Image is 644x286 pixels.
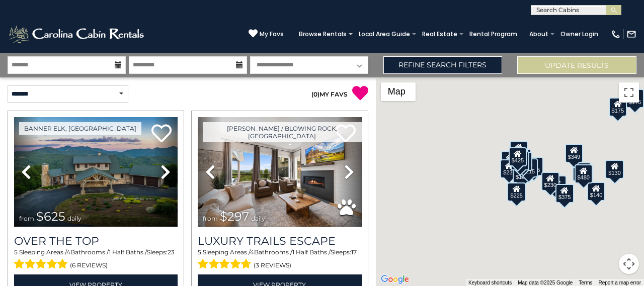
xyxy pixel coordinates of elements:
[292,248,331,256] span: 1 Half Baths /
[36,209,65,224] span: $625
[383,56,503,74] a: Refine Search Filters
[8,24,147,44] img: White-1-2.png
[509,147,527,167] div: $425
[70,259,108,272] span: (6 reviews)
[378,273,412,286] a: Open this area in Google Maps (opens a new window)
[513,164,531,184] div: $185
[294,27,352,41] a: Browse Rentals
[151,123,172,145] a: Add to favorites
[67,215,82,222] span: daily
[514,151,532,171] div: $165
[417,27,462,41] a: Real Estate
[311,90,348,98] a: (0)MY FAVS
[508,182,526,202] div: $225
[313,90,317,98] span: 0
[626,89,644,109] div: $175
[198,248,361,272] div: Sleeping Areas / Bathrooms / Sleeps:
[14,117,178,227] img: thumbnail_167153549.jpeg
[575,164,593,184] div: $480
[198,248,201,256] span: 5
[249,29,284,39] a: My Favs
[388,86,406,97] span: Map
[619,82,639,103] button: Toggle fullscreen view
[19,215,34,222] span: from
[14,248,18,256] span: 5
[220,209,249,224] span: $297
[351,248,357,256] span: 17
[573,162,591,182] div: $165
[541,171,559,192] div: $230
[378,273,412,286] img: Google
[619,254,639,274] button: Map camera controls
[354,27,415,41] a: Local Area Guide
[606,160,624,180] div: $130
[520,158,538,178] div: $215
[611,29,621,39] img: phone-regular-white.png
[565,144,583,164] div: $349
[517,56,636,74] button: Update Results
[555,27,603,41] a: Owner Login
[311,90,319,98] span: ( )
[198,234,361,248] a: Luxury Trails Escape
[525,156,543,176] div: $625
[581,279,595,285] a: Terms (opens in new tab)
[168,248,175,256] span: 23
[464,27,522,41] a: Rental Program
[14,248,178,272] div: Sleeping Areas / Bathrooms / Sleeps:
[587,181,605,202] div: $140
[626,29,636,39] img: mail-regular-white.png
[19,122,141,135] a: Banner Elk, [GEOGRAPHIC_DATA]
[609,98,627,118] div: $175
[203,215,218,222] span: from
[555,183,574,204] div: $375
[470,279,514,286] button: Keyboard shortcuts
[254,259,291,272] span: (3 reviews)
[501,159,519,179] div: $230
[250,248,254,256] span: 4
[203,122,361,142] a: [PERSON_NAME] / Blowing Rock, [GEOGRAPHIC_DATA]
[198,117,361,227] img: thumbnail_168695581.jpeg
[510,140,528,160] div: $125
[601,279,641,285] a: Report a map error
[524,27,553,41] a: About
[260,30,284,39] span: My Favs
[381,82,416,101] button: Change map style
[14,234,178,248] a: Over The Top
[511,151,529,171] div: $535
[109,248,147,256] span: 1 Half Baths /
[520,279,575,285] span: Map data ©2025 Google
[251,215,265,222] span: daily
[66,248,70,256] span: 4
